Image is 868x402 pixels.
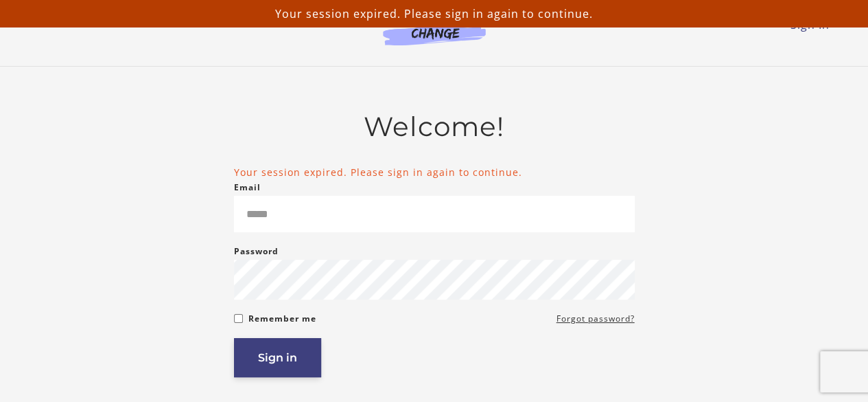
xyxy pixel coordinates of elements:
h2: Welcome! [234,111,635,143]
label: Remember me [248,311,316,327]
li: Your session expired. Please sign in again to continue. [234,165,635,179]
a: Forgot password? [556,311,635,327]
img: Agents of Change Logo [368,14,500,45]
p: Your session expired. Please sign in again to continue. [5,5,863,22]
label: Password [234,243,279,260]
label: Email [234,179,261,196]
button: Sign in [234,338,321,377]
